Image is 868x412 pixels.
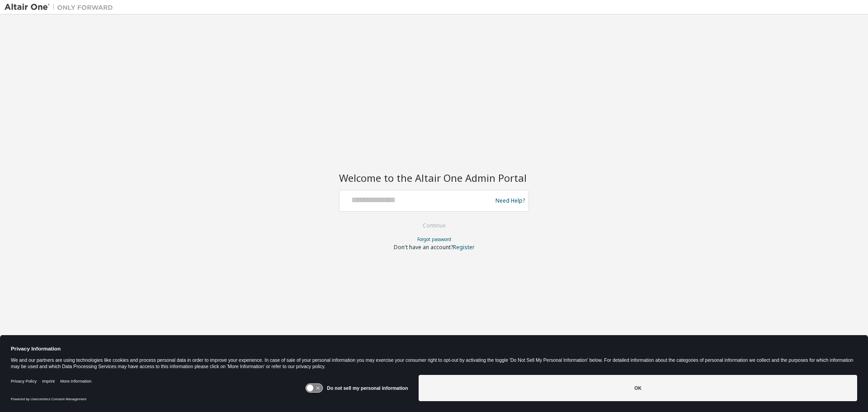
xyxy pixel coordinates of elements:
[495,200,525,201] a: Need Help?
[394,243,453,251] span: Don't have an account?
[453,243,475,251] a: Register
[417,236,451,242] a: Forgot password
[339,171,529,184] h2: Welcome to the Altair One Admin Portal
[5,3,118,12] img: Altair One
